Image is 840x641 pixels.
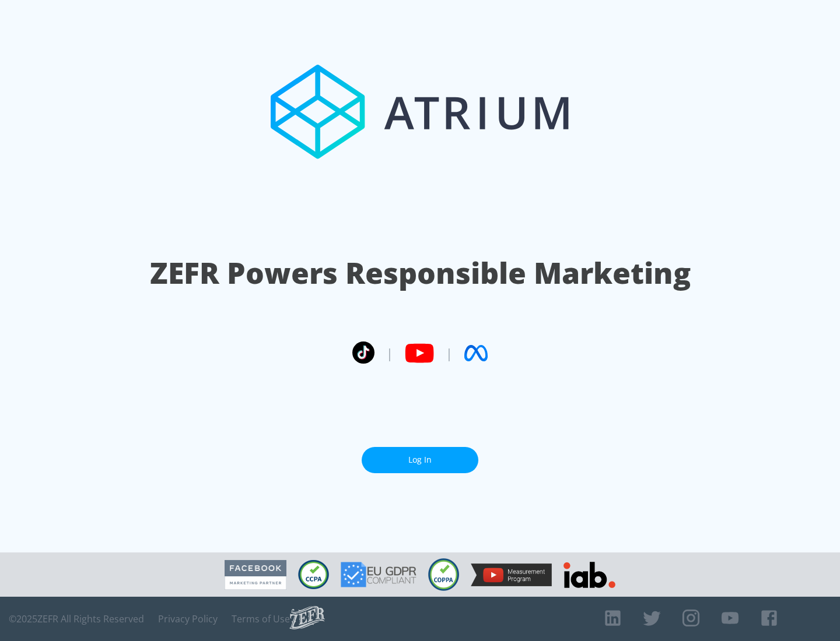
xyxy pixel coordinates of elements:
img: YouTube Measurement Program [471,563,552,586]
span: | [386,344,393,362]
span: © 2025 ZEFR All Rights Reserved [9,613,144,625]
img: IAB [563,562,615,588]
a: Terms of Use [232,613,290,625]
a: Privacy Policy [158,613,218,625]
span: | [446,344,453,362]
a: Log In [362,447,478,473]
img: GDPR Compliant [341,562,416,587]
img: Facebook Marketing Partner [225,560,286,590]
h1: ZEFR Powers Responsible Marketing [150,253,691,293]
img: CCPA Compliant [298,560,329,589]
img: COPPA Compliant [428,558,459,591]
